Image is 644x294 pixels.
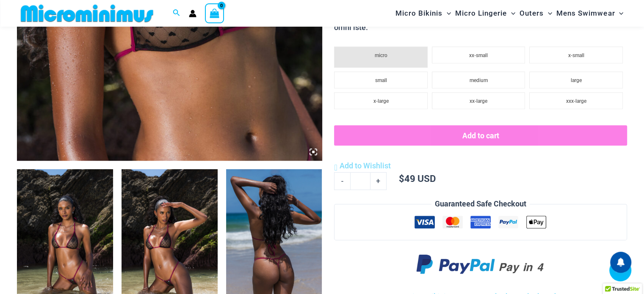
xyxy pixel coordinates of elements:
[529,71,623,88] li: large
[340,161,391,170] span: Add to Wishlist
[566,98,586,104] span: xxx-large
[334,71,428,88] li: small
[442,3,451,24] span: Menu Toggle
[334,92,428,109] li: x-large
[370,172,387,190] a: +
[432,71,525,88] li: medium
[334,159,390,172] a: Add to Wishlist
[470,77,488,83] span: medium
[189,10,196,17] a: Account icon link
[173,8,180,19] a: Search icon link
[431,198,530,210] legend: Guaranteed Safe Checkout
[455,3,507,24] span: Micro Lingerie
[395,3,442,24] span: Micro Bikinis
[399,172,436,184] bdi: 49 USD
[568,52,584,58] span: x-small
[432,47,525,63] li: xx-small
[392,1,627,25] nav: Site Navigation
[554,3,625,24] a: Mens SwimwearMenu ToggleMenu Toggle
[375,52,387,58] span: micro
[205,3,224,23] a: View Shopping Cart, empty
[469,52,488,58] span: xx-small
[334,125,627,146] button: Add to cart
[350,172,370,190] input: Product quantity
[334,47,428,68] li: micro
[375,77,387,83] span: small
[529,92,623,109] li: xxx-large
[571,77,582,83] span: large
[470,98,487,104] span: xx-large
[529,47,623,63] li: x-small
[399,172,404,184] span: $
[334,172,350,190] a: -
[520,3,544,24] span: Outers
[517,3,554,24] a: OutersMenu ToggleMenu Toggle
[544,3,552,24] span: Menu Toggle
[373,98,389,104] span: x-large
[556,3,615,24] span: Mens Swimwear
[507,3,515,24] span: Menu Toggle
[615,3,623,24] span: Menu Toggle
[453,3,517,24] a: Micro LingerieMenu ToggleMenu Toggle
[393,3,453,24] a: Micro BikinisMenu ToggleMenu Toggle
[432,92,525,109] li: xx-large
[17,4,157,23] img: MM SHOP LOGO FLAT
